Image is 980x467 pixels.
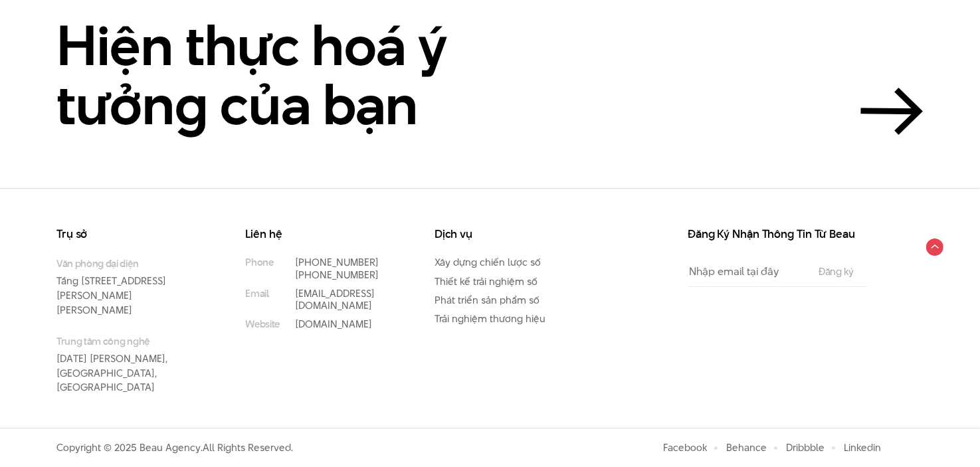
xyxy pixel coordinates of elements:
input: Nhập email tại đây [688,256,805,286]
p: Tầng [STREET_ADDRESS][PERSON_NAME][PERSON_NAME] [56,256,205,317]
input: Đăng ký [815,266,858,277]
h3: Liên hệ [245,229,394,240]
a: [PHONE_NUMBER] [295,255,379,269]
a: Hiện thực hoá ý tưởng của bạn [56,16,924,135]
a: Linkedin [844,440,882,454]
p: [DATE] [PERSON_NAME], [GEOGRAPHIC_DATA], [GEOGRAPHIC_DATA] [56,334,205,395]
h2: Hiện thực hoá ý tưởng của bạn [56,16,522,135]
a: Behance [727,440,767,454]
a: Trải nghiệm thương hiệu [435,312,545,326]
a: Facebook [664,440,708,454]
small: Văn phòng đại diện [56,256,205,270]
a: Phát triển sản phẩm số [435,293,539,307]
a: [EMAIL_ADDRESS][DOMAIN_NAME] [295,286,375,312]
a: Xây dựng chiến lược số [435,255,541,269]
h3: Đăng Ký Nhận Thông Tin Từ Beau [688,229,867,240]
small: Email [245,288,268,300]
a: Dribbble [787,440,825,454]
a: Thiết kế trải nghiệm số [435,274,538,288]
small: Phone [245,256,273,268]
h3: Dịch vụ [435,229,583,240]
small: Trung tâm công nghệ [56,334,205,348]
h3: Trụ sở [56,229,205,240]
p: Copyright © 2025 Beau Agency. All Rights Reserved. [56,442,293,454]
a: [DOMAIN_NAME] [295,317,372,331]
a: [PHONE_NUMBER] [295,268,379,282]
small: Website [245,318,280,330]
